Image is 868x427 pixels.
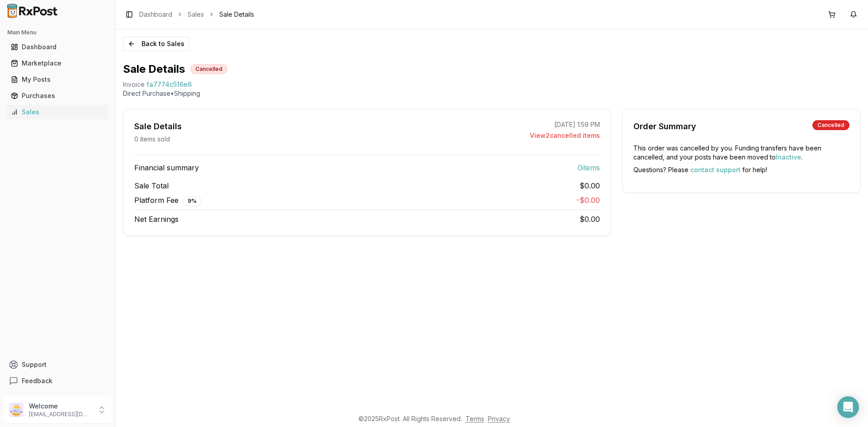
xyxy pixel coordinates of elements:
[123,37,189,51] button: Back to Sales
[188,10,204,19] a: Sales
[633,144,849,162] div: This order was cancelled by you. Funding transfers have been cancelled, and your posts have been ...
[7,104,108,120] a: Sales
[146,80,192,89] span: fa7774c516e6
[837,396,859,418] div: Open Intercom Messenger
[530,131,600,140] p: View 2 cancelled item s
[4,72,112,87] button: My Posts
[29,402,92,411] p: Welcome
[578,162,600,173] span: 0 item s
[134,195,202,206] span: Platform Fee
[123,80,145,89] div: Invoice
[134,180,169,191] span: Sale Total
[4,56,112,70] button: Marketplace
[7,88,108,104] a: Purchases
[7,29,108,36] h2: Main Menu
[554,120,600,129] p: [DATE] 1:59 PM
[139,10,254,19] nav: breadcrumb
[7,39,108,55] a: Dashboard
[776,153,801,161] a: Inactive
[4,357,112,373] button: Support
[134,135,170,144] p: 0 items sold
[11,59,104,68] div: Marketplace
[4,40,112,54] button: Dashboard
[190,64,227,74] div: Cancelled
[11,108,104,117] div: Sales
[139,10,172,19] a: Dashboard
[22,376,52,385] span: Feedback
[466,415,484,422] a: Terms
[7,55,108,71] a: Marketplace
[7,71,108,88] a: My Posts
[29,411,92,418] p: [EMAIL_ADDRESS][DOMAIN_NAME]
[123,62,185,76] h1: Sale Details
[123,89,861,98] p: Direct Purchase • Shipping
[134,120,182,133] div: Sale Details
[4,105,112,119] button: Sales
[4,89,112,103] button: Purchases
[4,373,112,389] button: Feedback
[9,403,24,417] img: User avatar
[488,415,510,422] a: Privacy
[11,91,104,100] div: Purchases
[11,42,104,52] div: Dashboard
[580,215,600,224] span: $0.00
[11,75,104,84] div: My Posts
[134,214,179,225] span: Net Earnings
[812,120,849,130] div: Cancelled
[576,196,600,205] span: - $0.00
[219,10,254,19] span: Sale Details
[134,162,199,173] span: Financial summary
[4,4,61,18] img: RxPost Logo
[633,120,696,133] div: Order Summary
[580,180,600,191] span: $0.00
[633,165,849,174] div: Questions? Please for help!
[183,196,202,206] div: 9 %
